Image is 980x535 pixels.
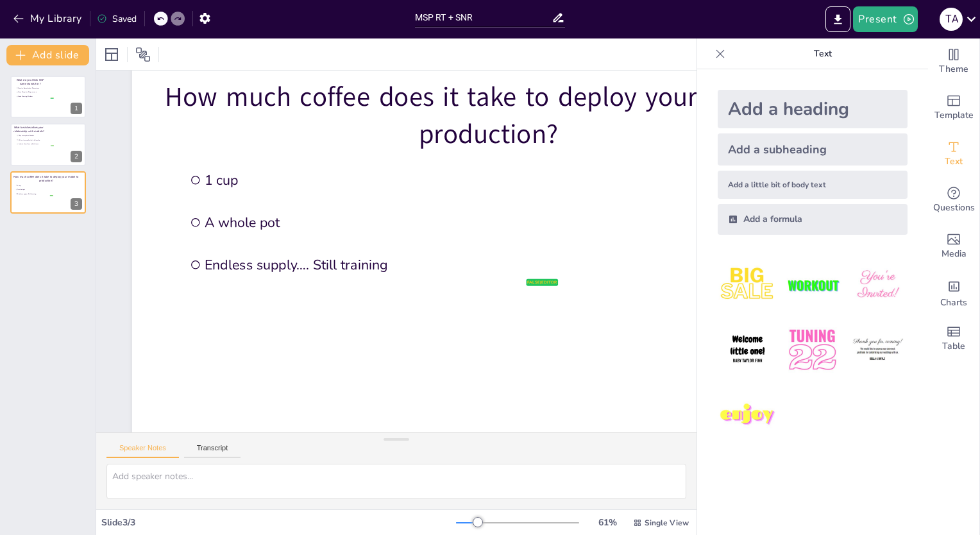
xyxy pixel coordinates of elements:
button: Speaker Notes [106,444,179,458]
div: 2 [71,151,82,162]
span: Single View [645,518,689,528]
span: Model Serving Platform [18,96,53,98]
span: 1 cup [205,171,553,189]
img: 4.jpeg [718,320,777,380]
div: 3 [71,198,82,210]
div: 61 % [592,516,623,529]
div: Layout [101,44,122,65]
div: Add ready made slides [928,85,979,131]
div: How much coffee does it take to deploy your model to production?false|editor1 cupA whole potEndle... [10,171,86,214]
div: Add charts and graphs [928,269,979,316]
div: Get real-time input from your audience [928,177,979,223]
span: Many Sleepless Programmers [18,91,53,93]
div: Add text boxes [928,131,979,177]
img: 2.jpeg [782,255,842,315]
span: Table [942,339,965,353]
button: Present [853,6,917,32]
div: Add a subheading [718,133,908,166]
button: My Library [10,8,87,29]
div: What best describes your relationship with models?false|editorThey are my best friendsWe are in c... [10,123,86,166]
span: Endless supply…. Still training [17,193,53,195]
p: What do you think MSP name stands for ? [13,78,47,86]
div: Add a table [928,316,979,362]
span: Charts [940,296,967,310]
img: 5.jpeg [782,320,842,380]
p: Text [731,38,915,69]
span: A whole pot [205,213,553,232]
span: 1 cup [17,184,53,186]
div: T A [940,8,963,31]
img: 1.jpeg [718,255,777,315]
img: 6.jpeg [848,320,908,380]
p: How much coffee does it take to deploy your model to production? [12,175,80,183]
div: 1 [71,103,82,114]
input: Insert title [415,8,552,27]
button: Transcript [184,444,241,458]
button: T A [940,6,963,32]
p: How much coffee does it take to deploy your model to production? [152,78,825,153]
button: Export to PowerPoint [825,6,850,32]
span: Questions [933,201,975,215]
img: 3.jpeg [848,255,908,315]
span: Theme [939,62,968,76]
span: Endless supply…. Still training [205,255,553,274]
p: What best describes your relationship with models? [12,125,46,133]
div: Change the overall theme [928,38,979,85]
span: Position [135,47,151,62]
div: Slide 3 / 3 [101,516,456,529]
div: Add images, graphics, shapes or video [928,223,979,269]
span: Text [945,155,963,169]
span: Media [942,247,967,261]
div: What do you think MSP name stands for ?false|editorMassive Spreadsheet ProcessingMany Sleepless P... [10,76,86,118]
div: Add a heading [718,90,908,128]
span: I admire them from safe distance [19,143,54,145]
div: Add a formula [718,204,908,235]
div: Saved [97,13,137,25]
span: Template [934,108,974,123]
div: Add a little bit of body text [718,171,908,199]
img: 7.jpeg [718,386,777,445]
span: A whole pot [17,189,53,191]
span: Massive Spreadsheet Processing [18,87,53,89]
button: Add slide [6,45,89,65]
span: They are my best friends [19,134,54,136]
span: We are in complicated relationship [19,139,54,140]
